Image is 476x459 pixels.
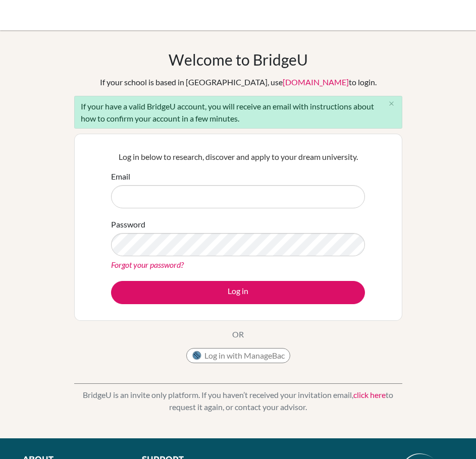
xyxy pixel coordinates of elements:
div: If your school is based in [GEOGRAPHIC_DATA], use to login. [100,76,377,88]
button: Log in with ManageBac [186,348,290,363]
a: [DOMAIN_NAME] [283,77,349,87]
div: If your have a valid BridgeU account, you will receive an email with instructions about how to co... [74,96,402,129]
label: Password [111,218,145,231]
button: Log in [111,281,365,304]
p: Log in below to research, discover and apply to your dream university. [111,151,365,163]
a: Forgot your password? [111,260,184,269]
i: close [388,100,395,107]
p: OR [232,328,244,340]
a: click here [353,390,386,399]
p: BridgeU is an invite only platform. If you haven’t received your invitation email, to request it ... [74,389,402,413]
h1: Welcome to BridgeU [169,50,308,69]
button: Close [382,96,402,111]
label: Email [111,170,130,183]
